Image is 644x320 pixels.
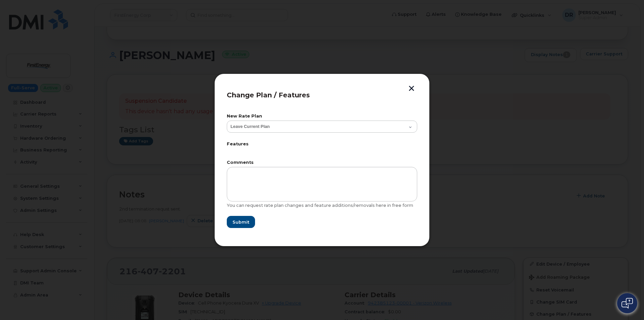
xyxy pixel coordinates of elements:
label: Comments [227,161,417,165]
button: Submit [227,216,255,228]
span: Submit [232,219,249,225]
span: Change Plan / Features [227,91,310,99]
img: Open chat [621,298,633,309]
div: You can request rate plan changes and feature additions/removals here in free form [227,203,417,208]
label: New Rate Plan [227,114,417,119]
label: Features [227,142,417,146]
